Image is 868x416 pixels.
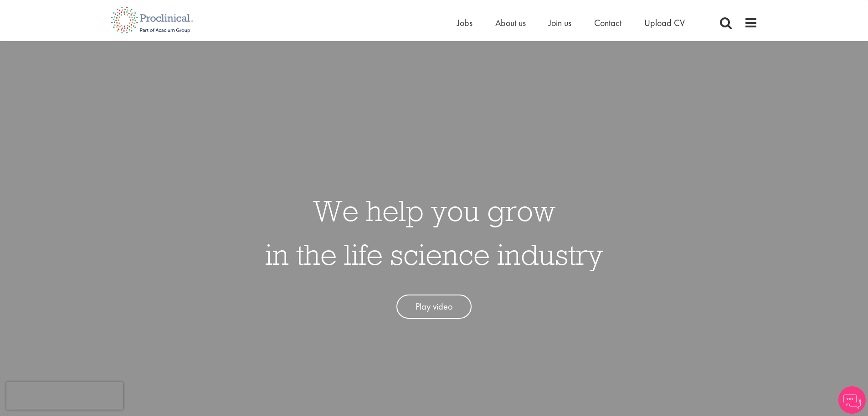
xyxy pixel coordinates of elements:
img: Chatbot [838,386,866,414]
h1: We help you grow in the life science industry [265,189,603,276]
a: Join us [549,17,571,29]
a: Contact [594,17,621,29]
a: Play video [396,295,472,319]
a: About us [495,17,526,29]
a: Upload CV [644,17,685,29]
a: Jobs [457,17,473,29]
